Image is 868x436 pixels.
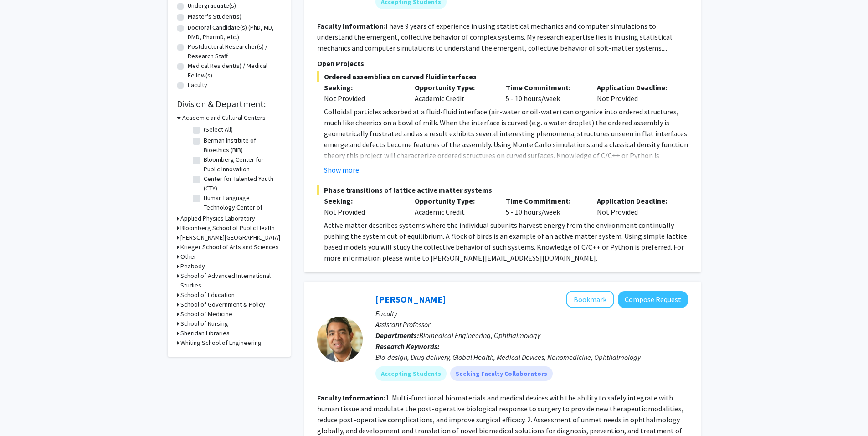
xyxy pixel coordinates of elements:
label: Human Language Technology Center of Excellence (HLTCOE) [204,193,279,222]
h2: Division & Department: [177,98,282,109]
label: Medical Resident(s) / Medical Fellow(s) [188,61,282,80]
mat-chip: Seeking Faculty Collaborators [450,366,553,381]
button: Compose Request to Kunal Parikh [618,291,688,308]
label: Undergraduate(s) [188,1,236,10]
label: Berman Institute of Bioethics (BIB) [204,136,279,155]
label: Faculty [188,80,207,90]
div: Not Provided [590,195,681,217]
div: Academic Credit [408,195,499,217]
h3: Other [180,252,196,262]
h3: Bloomberg School of Public Health [180,223,275,233]
label: Postdoctoral Researcher(s) / Research Staff [188,42,282,61]
span: Phase transitions of lattice active matter systems [317,185,688,195]
p: Time Commitment: [506,82,583,93]
b: Faculty Information: [317,21,385,31]
h3: Sheridan Libraries [180,328,230,338]
p: Opportunity Type: [415,82,492,93]
p: Faculty [375,308,688,319]
div: Not Provided [324,206,401,217]
mat-chip: Accepting Students [375,366,447,381]
h3: School of Education [180,290,235,300]
label: Bloomberg Center for Public Innovation [204,155,279,174]
p: Application Deadline: [597,195,674,206]
label: (Select All) [204,125,233,134]
div: Not Provided [324,93,401,104]
span: Biomedical Engineering, Ophthalmology [419,331,540,340]
p: Active matter describes systems where the individual subunits harvest energy from the environment... [324,220,688,263]
span: Ordered assemblies on curved fluid interfaces [317,71,688,82]
p: Colloidal particles adsorbed at a fluid-fluid interface (air-water or oil-water) can organize int... [324,106,688,172]
h3: School of Advanced International Studies [180,271,282,290]
b: Research Keywords: [375,342,440,351]
h3: School of Nursing [180,319,228,328]
b: Departments: [375,331,419,340]
label: Doctoral Candidate(s) (PhD, MD, DMD, PharmD, etc.) [188,23,282,42]
p: Time Commitment: [506,195,583,206]
div: 5 - 10 hours/week [499,82,590,104]
h3: Applied Physics Laboratory [180,214,255,223]
h3: School of Government & Policy [180,300,265,309]
p: Open Projects [317,58,688,69]
button: Show more [324,164,359,175]
p: Application Deadline: [597,82,674,93]
label: Master's Student(s) [188,12,241,21]
label: Center for Talented Youth (CTY) [204,174,279,193]
div: Academic Credit [408,82,499,104]
fg-read-more: I have 9 years of experience in using statistical mechanics and computer simulations to understan... [317,21,672,52]
h3: School of Medicine [180,309,232,319]
h3: Peabody [180,262,205,271]
button: Add Kunal Parikh to Bookmarks [566,291,614,308]
p: Assistant Professor [375,319,688,330]
p: Seeking: [324,195,401,206]
p: Opportunity Type: [415,195,492,206]
div: 5 - 10 hours/week [499,195,590,217]
a: [PERSON_NAME] [375,293,446,305]
h3: [PERSON_NAME][GEOGRAPHIC_DATA] [180,233,280,242]
div: Bio-design, Drug delivery, Global Health, Medical Devices, Nanomedicine, Ophthalmology [375,352,688,363]
h3: Whiting School of Engineering [180,338,262,348]
b: Faculty Information: [317,393,385,402]
h3: Academic and Cultural Centers [182,113,266,123]
h3: Krieger School of Arts and Sciences [180,242,279,252]
p: Seeking: [324,82,401,93]
iframe: Chat [7,395,39,429]
div: Not Provided [590,82,681,104]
